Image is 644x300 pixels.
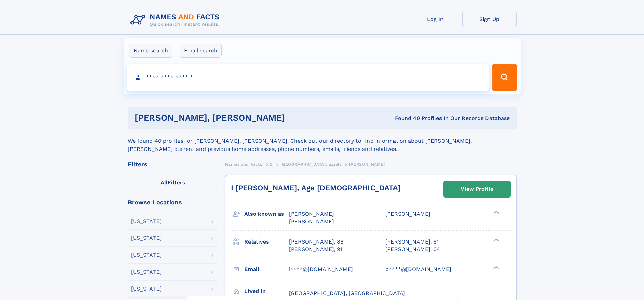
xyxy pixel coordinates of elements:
[280,162,341,167] span: [GEOGRAPHIC_DATA], uzzell
[461,181,493,197] div: View Profile
[231,184,401,192] a: I [PERSON_NAME], Age [DEMOGRAPHIC_DATA]
[492,238,500,242] div: ❯
[408,11,462,27] a: Log In
[492,210,500,215] div: ❯
[128,175,218,191] label: Filters
[244,208,289,220] h3: Also known as
[244,236,289,248] h3: Relatives
[289,211,334,217] span: [PERSON_NAME]
[127,64,489,91] input: search input
[225,160,262,168] a: Names and Facts
[128,199,218,205] div: Browse Locations
[349,162,385,167] span: [PERSON_NAME]
[289,238,344,246] a: [PERSON_NAME], 88
[131,252,162,258] div: [US_STATE]
[492,265,500,270] div: ❯
[280,160,341,168] a: [GEOGRAPHIC_DATA], uzzell
[131,269,162,275] div: [US_STATE]
[270,162,273,167] span: C
[128,161,218,167] div: Filters
[244,285,289,297] h3: Lived in
[131,286,162,292] div: [US_STATE]
[385,246,440,253] a: [PERSON_NAME], 64
[289,246,342,253] a: [PERSON_NAME], 91
[131,235,162,241] div: [US_STATE]
[135,114,340,122] h1: [PERSON_NAME], [PERSON_NAME]
[180,44,222,58] label: Email search
[492,64,517,91] button: Search Button
[128,11,225,29] img: Logo Names and Facts
[289,290,405,296] span: [GEOGRAPHIC_DATA], [GEOGRAPHIC_DATA]
[128,129,517,153] div: We found 40 profiles for [PERSON_NAME], [PERSON_NAME]. Check out our directory to find informatio...
[289,218,334,225] span: [PERSON_NAME]
[129,44,172,58] label: Name search
[444,181,510,197] a: View Profile
[131,218,162,224] div: [US_STATE]
[340,115,510,122] div: Found 40 Profiles In Our Records Database
[462,11,517,27] a: Sign Up
[385,211,430,217] span: [PERSON_NAME]
[385,238,439,246] a: [PERSON_NAME], 61
[161,179,168,186] span: All
[244,263,289,275] h3: Email
[270,160,273,168] a: C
